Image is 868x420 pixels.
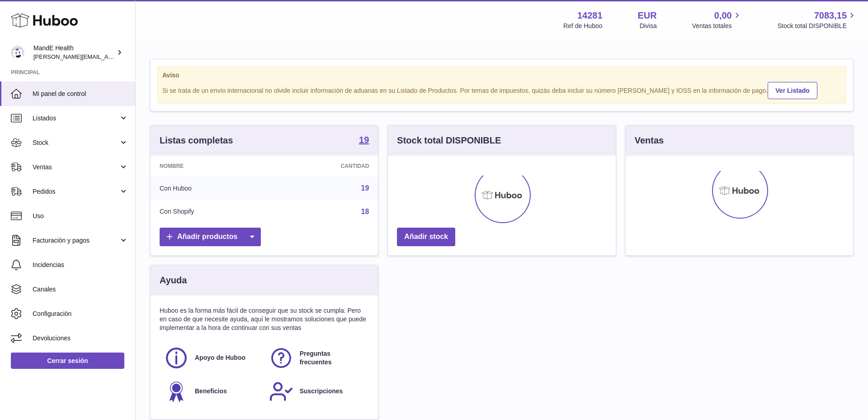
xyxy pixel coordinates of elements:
h3: Ventas [635,134,664,147]
span: [PERSON_NAME][EMAIL_ADDRESS][PERSON_NAME][DOMAIN_NAME] [33,53,230,60]
h3: Stock total DISPONIBLE [397,134,501,147]
a: Suscripciones [269,379,365,404]
h3: Ayuda [160,274,187,286]
a: Ver Listado [768,82,817,99]
span: Configuración [33,310,128,318]
th: Nombre [151,156,271,177]
span: Incidencias [33,261,128,269]
p: Huboo es la forma más fácil de conseguir que su stock se cumpla. Pero en caso de que necesite ayu... [160,306,369,332]
img: luis.mendieta@mandehealth.com [11,46,24,59]
a: Beneficios [164,379,260,404]
div: Divisa [640,22,657,30]
span: Beneficios [195,387,227,396]
span: Canales [33,285,128,294]
h3: Listas completas [160,134,233,147]
span: Pedidos [33,187,119,196]
span: Uso [33,212,128,220]
span: Mi panel de control [33,90,128,98]
strong: 14281 [577,10,603,22]
span: Facturación y pagos [33,236,119,245]
th: Cantidad [271,156,378,177]
a: Preguntas frecuentes [269,346,365,370]
a: Apoyo de Huboo [164,346,260,370]
span: Apoyo de Huboo [195,353,245,362]
span: Stock total DISPONIBLE [778,22,857,30]
span: 7083,15 [814,10,847,22]
a: 0,00 Ventas totales [692,10,742,30]
span: Ventas totales [692,22,742,30]
span: Suscripciones [300,387,343,396]
span: Listados [33,114,119,123]
div: MandE Health [33,44,115,61]
a: Cerrar sesión [11,353,124,369]
span: Preguntas frecuentes [300,349,364,367]
span: Devoluciones [33,334,128,343]
td: Con Shopify [151,200,271,224]
a: 7083,15 Stock total DISPONIBLE [778,10,857,30]
a: Añadir productos [160,228,261,246]
a: 18 [361,208,369,215]
strong: EUR [638,10,657,22]
span: Stock [33,138,119,147]
strong: 19 [359,135,369,144]
td: Con Huboo [151,177,271,200]
a: 19 [361,184,369,192]
div: Ref de Huboo [563,22,602,30]
div: Si se trata de un envío internacional no olvide incluir información de aduanas en su Listado de P... [162,81,841,99]
a: 19 [359,135,369,146]
span: Ventas [33,163,119,172]
strong: Aviso [162,71,841,80]
span: 0,00 [714,10,732,22]
a: Añadir stock [397,228,455,246]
